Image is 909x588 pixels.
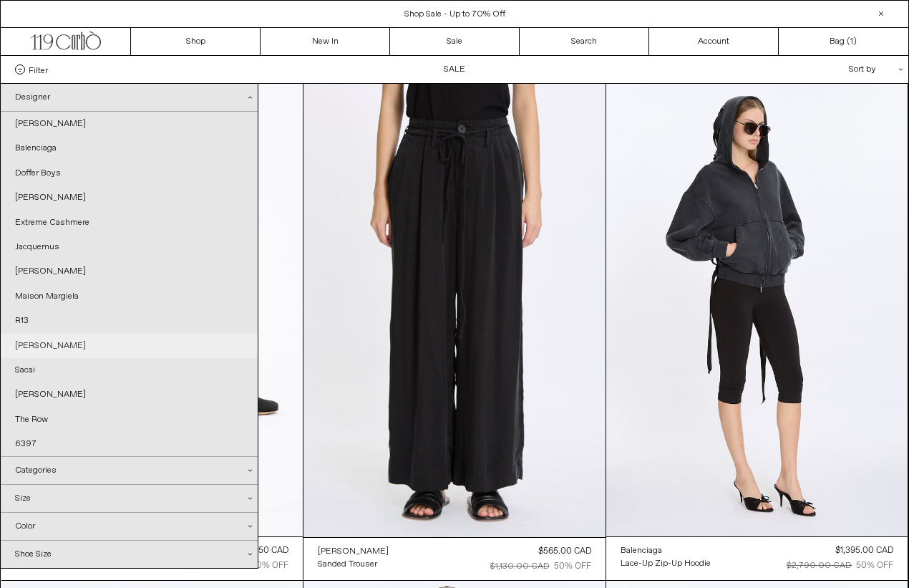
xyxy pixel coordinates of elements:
div: Color [1,513,258,540]
div: $577.50 CAD [238,544,288,557]
a: [PERSON_NAME] [1,334,258,358]
span: Filter [29,64,48,74]
div: Shoe Size [1,541,258,568]
a: Account [649,28,779,55]
a: Maison Margiela [1,284,258,309]
img: Balenciaga Lace-Up Zip-Up Hoodie [606,84,908,536]
div: Sanded Trouser [318,559,377,571]
a: [PERSON_NAME] [1,112,258,136]
img: Lauren Manoogian Sanded Trouser [303,84,606,537]
a: Balenciaga [621,544,711,557]
a: Bag () [779,28,908,55]
span: 1 [850,36,853,47]
a: Shop [131,28,261,55]
a: Doffer Boys [1,161,258,185]
a: The Row [1,408,258,432]
div: Size [1,485,258,512]
a: Jacquemus [1,235,258,259]
a: Balenciaga [1,136,258,160]
div: 50% OFF [856,559,893,572]
div: $565.00 CAD [538,545,591,558]
a: [PERSON_NAME] [1,259,258,284]
div: 50% OFF [554,560,591,573]
a: Extreme Cashmere [1,211,258,235]
a: Shop Sale - Up to 70% Off [404,9,505,20]
div: $1,395.00 CAD [835,544,893,557]
div: Categories [1,457,258,484]
div: $2,790.00 CAD [787,559,852,572]
a: [PERSON_NAME] [1,185,258,210]
div: Designer [1,84,258,112]
a: 6397 [1,432,258,456]
div: [PERSON_NAME] [318,546,389,558]
a: Lace-Up Zip-Up Hoodie [621,557,711,570]
div: 30% OFF [251,559,288,572]
div: Balenciaga [621,545,662,557]
a: Search [520,28,649,55]
a: [PERSON_NAME] [1,382,258,407]
a: Sale [390,28,520,55]
div: $1,130.00 CAD [490,560,550,573]
a: [PERSON_NAME] [318,545,389,558]
a: Sacai [1,358,258,382]
a: R13 [1,309,258,333]
div: Sort by [765,56,894,83]
a: New In [261,28,390,55]
span: ) [850,35,857,48]
a: Sanded Trouser [318,558,389,571]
